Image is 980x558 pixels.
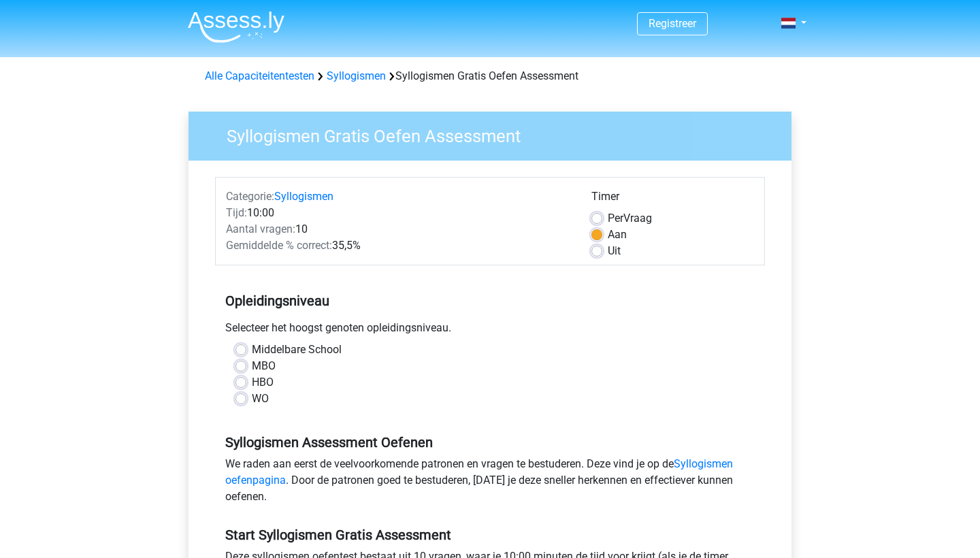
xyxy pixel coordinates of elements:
a: Syllogismen [327,69,386,82]
div: 10 [216,221,581,237]
div: 35,5% [216,237,581,254]
a: Registreer [649,17,696,30]
span: Tijd: [226,206,247,219]
span: Categorie: [226,190,274,203]
h3: Syllogismen Gratis Oefen Assessment [210,120,781,147]
h5: Syllogismen Assessment Oefenen [225,434,755,450]
a: Alle Capaciteitentesten [205,69,314,82]
label: MBO [252,358,276,374]
label: Vraag [608,210,652,227]
img: Assessly [188,11,284,43]
div: Selecteer het hoogst genoten opleidingsniveau. [215,320,765,342]
label: Uit [608,243,621,259]
span: Aantal vragen: [226,223,295,235]
h5: Start Syllogismen Gratis Assessment [225,527,755,543]
span: Per [608,212,623,225]
label: Aan [608,227,627,243]
label: WO [252,391,269,407]
label: HBO [252,374,274,391]
div: We raden aan eerst de veelvoorkomende patronen en vragen te bestuderen. Deze vind je op de . Door... [215,456,765,510]
div: Syllogismen Gratis Oefen Assessment [199,68,781,84]
div: Timer [591,188,754,210]
div: 10:00 [216,205,581,221]
a: Syllogismen [274,190,333,203]
h5: Opleidingsniveau [225,287,755,314]
label: Middelbare School [252,342,342,358]
span: Gemiddelde % correct: [226,239,332,252]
